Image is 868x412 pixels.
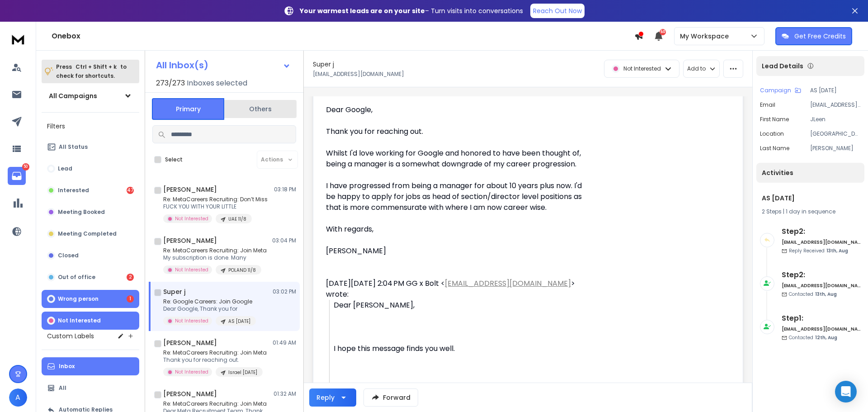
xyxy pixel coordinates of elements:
[530,4,585,18] a: Reach Out Now
[786,208,835,215] span: 1 day in sequence
[815,291,837,298] span: 13th, Aug
[163,298,256,305] p: Re: Google Careers: Join Google
[687,65,706,72] p: Add to
[660,29,666,35] span: 50
[762,208,859,215] div: |
[163,349,267,356] p: Re: MetaCareers Recruiting: Join Meta
[815,334,837,341] span: 12th, Aug
[782,239,861,246] h6: [EMAIL_ADDRESS][DOMAIN_NAME]
[59,363,75,370] p: Inbox
[127,274,134,281] div: 2
[309,388,356,407] button: Reply
[42,225,139,243] button: Meeting Completed
[316,393,335,402] div: Reply
[59,143,88,151] p: All Status
[149,56,298,74] button: All Inbox(s)
[47,331,94,341] h3: Custom Labels
[42,160,139,178] button: Lead
[58,317,101,324] p: Not Interested
[163,196,268,203] p: Re: MetaCareers Recruiting: Don’t Miss
[313,71,404,78] p: [EMAIL_ADDRESS][DOMAIN_NAME]
[42,203,139,221] button: Meeting Booked
[445,278,571,289] a: [EMAIL_ADDRESS][DOMAIN_NAME]
[163,356,267,364] p: Thank you for reaching out.
[163,400,267,407] p: Re: MetaCareers Recruiting: Join Meta
[127,295,134,303] div: 1
[789,334,837,341] p: Contacted
[760,101,775,109] p: Email
[272,237,296,244] p: 03:04 PM
[782,313,861,324] h6: Step 1 :
[42,268,139,286] button: Out of office2
[810,101,861,109] p: [EMAIL_ADDRESS][DOMAIN_NAME]
[163,254,267,261] p: My subscription is done. Many
[156,78,185,89] span: 273 / 273
[9,388,27,407] button: A
[163,185,217,194] h1: [PERSON_NAME]
[835,381,857,403] div: Open Intercom Messenger
[789,247,848,254] p: Reply Received
[22,163,29,170] p: 50
[163,305,256,313] p: Dear Google, Thank you for
[42,379,139,397] button: All
[326,278,590,300] div: [DATE][DATE] 2:04 PM GG x Bolt < > wrote:
[163,338,217,347] h1: [PERSON_NAME]
[775,27,852,45] button: Get Free Credits
[52,31,634,42] h1: Onebox
[59,384,66,392] p: All
[58,187,89,194] p: Interested
[163,203,268,210] p: FUCK YOU WITH YOUR LITTLE
[175,215,208,222] p: Not Interested
[274,390,296,398] p: 01:32 AM
[810,116,861,123] p: JLeen
[228,267,256,274] p: POLAND 11/8
[8,167,26,185] a: 50
[224,99,297,119] button: Others
[9,31,27,47] img: logo
[42,181,139,199] button: Interested47
[58,208,105,216] p: Meeting Booked
[789,291,837,298] p: Contacted
[762,208,782,215] span: 2 Steps
[273,288,296,295] p: 03:02 PM
[782,282,861,289] h6: [EMAIL_ADDRESS][DOMAIN_NAME]
[363,388,418,407] button: Forward
[56,62,127,81] p: Press to check for shortcuts.
[782,226,861,237] h6: Step 2 :
[760,116,789,123] p: First Name
[810,87,861,94] p: AS [DATE]
[42,246,139,265] button: Closed
[274,186,296,193] p: 03:18 PM
[165,156,183,163] label: Select
[762,194,859,203] h1: AS [DATE]
[42,120,139,133] h3: Filters
[58,165,72,172] p: Lead
[810,145,861,152] p: [PERSON_NAME]
[175,369,208,375] p: Not Interested
[127,187,134,194] div: 47
[42,357,139,375] button: Inbox
[163,389,217,398] h1: [PERSON_NAME]
[810,130,861,137] p: [GEOGRAPHIC_DATA], [GEOGRAPHIC_DATA]
[826,247,848,254] span: 13th, Aug
[42,312,139,330] button: Not Interested
[300,6,523,15] p: – Turn visits into conversations
[762,62,803,71] p: Lead Details
[156,61,208,70] h1: All Inbox(s)
[152,98,224,120] button: Primary
[163,287,185,296] h1: Super j
[49,91,97,100] h1: All Campaigns
[187,78,247,89] h3: Inboxes selected
[74,62,118,72] span: Ctrl + Shift + k
[760,145,789,152] p: Last Name
[794,32,846,41] p: Get Free Credits
[175,317,208,324] p: Not Interested
[760,87,791,94] p: Campaign
[58,274,95,281] p: Out of office
[163,247,267,254] p: Re: MetaCareers Recruiting: Join Meta
[300,6,425,15] strong: Your warmest leads are on your site
[273,339,296,346] p: 01:49 AM
[58,230,117,237] p: Meeting Completed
